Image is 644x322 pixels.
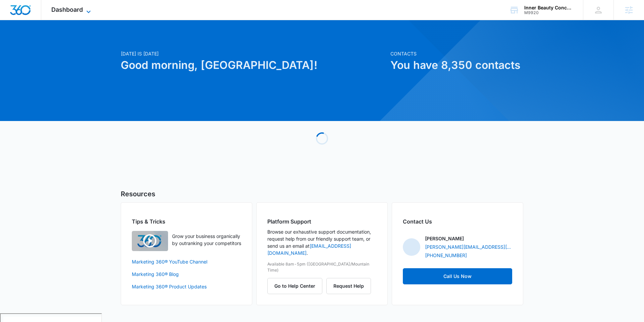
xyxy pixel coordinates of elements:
[121,189,523,199] h5: Resources
[267,261,377,273] p: Available 8am-5pm ([GEOGRAPHIC_DATA]/Mountain Time)
[18,39,23,44] img: tab_domain_overview_orange.svg
[425,235,464,242] p: [PERSON_NAME]
[326,283,371,289] a: Request Help
[132,217,241,226] h2: Tips & Tricks
[67,39,72,44] img: tab_keywords_by_traffic_grey.svg
[425,243,512,250] a: [PERSON_NAME][EMAIL_ADDRESS][PERSON_NAME][DOMAIN_NAME]
[403,217,512,226] h2: Contact Us
[11,17,16,23] img: website_grey.svg
[51,6,83,13] span: Dashboard
[121,50,386,57] p: [DATE] is [DATE]
[172,233,241,247] p: Grow your business organically by outranking your competitors
[267,278,322,294] button: Go to Help Center
[524,5,573,10] div: account name
[403,268,512,284] a: Call Us Now
[267,217,377,226] h2: Platform Support
[121,57,386,73] h1: Good morning, [GEOGRAPHIC_DATA]!
[132,283,241,290] a: Marketing 360® Product Updates
[25,40,60,44] div: Domain Overview
[267,228,377,256] p: Browse our exhaustive support documentation, request help from our friendly support team, or send...
[524,10,573,15] div: account id
[19,11,33,16] div: v 4.0.25
[390,57,523,73] h1: You have 8,350 contacts
[132,271,241,278] a: Marketing 360® Blog
[403,238,420,256] img: Michael Koethe
[267,283,326,289] a: Go to Help Center
[132,258,241,265] a: Marketing 360® YouTube Channel
[74,40,113,44] div: Keywords by Traffic
[425,252,467,259] a: [PHONE_NUMBER]
[132,231,168,251] img: Quick Overview Video
[17,17,74,23] div: Domain: [DOMAIN_NAME]
[326,278,371,294] button: Request Help
[11,11,16,16] img: logo_orange.svg
[390,50,523,57] p: Contacts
